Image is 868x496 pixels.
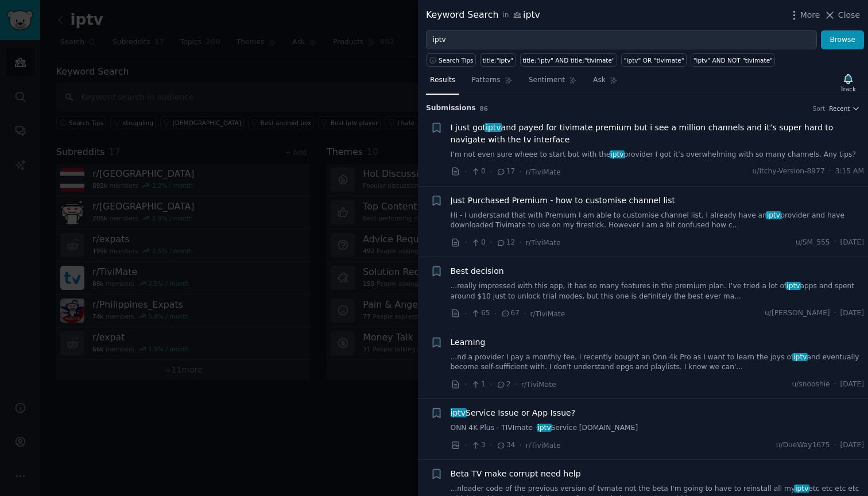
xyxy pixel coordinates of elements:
[464,308,467,320] span: ·
[792,379,830,390] span: u/snooshie
[451,336,486,348] span: Learning
[526,239,561,247] span: r/TiviMate
[449,408,467,417] span: iptv
[537,424,552,432] span: iptv
[451,407,576,419] span: Service Issue or App Issue?
[610,150,625,158] span: iptv
[519,166,521,178] span: ·
[471,379,485,390] span: 1
[426,71,459,95] a: Results
[485,123,502,132] span: iptv
[821,30,864,50] button: Browse
[471,166,485,177] span: 0
[838,9,860,21] span: Close
[525,71,581,95] a: Sentiment
[464,439,467,451] span: ·
[834,440,836,451] span: ·
[691,53,775,67] a: "iptv" AND NOT "tivimate"
[836,71,860,95] button: Track
[813,104,826,113] div: Sort
[829,104,850,113] span: Recent
[496,440,515,451] span: 34
[451,122,865,146] span: I just got and payed for tivimate premium but i see a million channels and it’s super hard to nav...
[490,166,492,178] span: ·
[426,8,540,22] div: Keyword Search iptv
[426,103,476,114] span: Submission s
[526,441,561,449] span: r/TiviMate
[829,104,860,113] button: Recent
[490,439,492,451] span: ·
[840,440,864,451] span: [DATE]
[451,352,865,373] a: ...nd a provider I pay a monthly fee. I recently bought an Onn 4k Pro as I want to learn the joys...
[522,56,615,64] div: title:"iptv" AND title:"tivimate"
[451,407,576,419] a: iptvService Issue or App Issue?
[829,166,831,177] span: ·
[765,308,830,319] span: u/[PERSON_NAME]
[471,440,485,451] span: 3
[451,423,865,433] a: ONN 4K Plus - TIVImate -iptvService [DOMAIN_NAME]
[501,308,520,319] span: 67
[451,468,581,480] a: Beta TV make corrupt need help
[753,166,825,177] span: u/Itchy-Version-8977
[624,56,684,64] div: "iptv" OR "tivimate"
[519,439,521,451] span: ·
[464,237,467,249] span: ·
[451,150,865,160] a: I’m not even sure wheee to start but with theiptvprovider I got it’s overwhelming with so many ch...
[471,238,485,248] span: 0
[521,381,556,389] span: r/TiviMate
[776,440,830,451] span: u/DueWay1675
[792,353,808,361] span: iptv
[464,378,467,390] span: ·
[834,238,836,248] span: ·
[496,166,515,177] span: 17
[840,238,864,248] span: [DATE]
[766,211,781,219] span: iptv
[530,310,565,318] span: r/TiviMate
[834,308,836,319] span: ·
[788,9,820,21] button: More
[529,75,565,86] span: Sentiment
[593,75,606,86] span: Ask
[494,308,497,320] span: ·
[451,195,675,207] a: Just Purchased Premium - how to customise channel list
[515,378,517,390] span: ·
[480,53,516,67] a: title:"iptv"
[496,379,510,390] span: 2
[524,308,526,320] span: ·
[800,9,820,21] span: More
[840,308,864,319] span: [DATE]
[589,71,622,95] a: Ask
[840,379,864,390] span: [DATE]
[467,71,516,95] a: Patterns
[796,238,830,248] span: u/SM_555
[483,56,514,64] div: title:"iptv"
[451,281,865,301] a: ...really impressed with this app, it has so many features in the premium plan. I’ve tried a lot ...
[426,30,817,50] input: Try a keyword related to your business
[835,166,864,177] span: 3:15 AM
[490,378,492,390] span: ·
[794,485,809,493] span: iptv
[471,75,500,86] span: Patterns
[824,9,860,21] button: Close
[430,75,455,86] span: Results
[786,282,801,290] span: iptv
[520,53,618,67] a: title:"iptv" AND title:"tivimate"
[519,237,521,249] span: ·
[840,85,856,93] div: Track
[451,211,865,231] a: Hi - I understand that with Premium I am able to customise channel list. I already have aniptvpro...
[621,53,687,67] a: "iptv" OR "tivimate"
[451,122,865,146] a: I just gotiptvand payed for tivimate premium but i see a million channels and it’s super hard to ...
[490,237,492,249] span: ·
[693,56,773,64] div: "iptv" AND NOT "tivimate"
[471,308,490,319] span: 65
[526,168,561,176] span: r/TiviMate
[464,166,467,178] span: ·
[502,10,509,21] span: in
[451,265,504,277] a: Best decision
[496,238,515,248] span: 12
[480,105,489,112] span: 86
[426,53,476,67] button: Search Tips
